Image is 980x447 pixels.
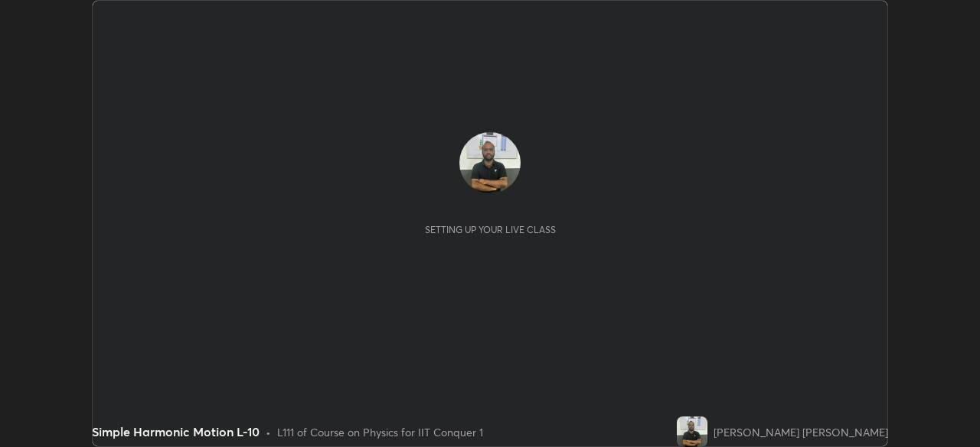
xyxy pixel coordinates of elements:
div: L111 of Course on Physics for IIT Conquer 1 [277,424,483,440]
div: Simple Harmonic Motion L-10 [92,423,260,441]
div: Setting up your live class [425,224,556,235]
div: • [266,424,271,440]
div: [PERSON_NAME] [PERSON_NAME] [714,424,888,440]
img: e04d73a994264d18b7f449a5a63260c4.jpg [677,416,707,447]
img: e04d73a994264d18b7f449a5a63260c4.jpg [459,132,521,193]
